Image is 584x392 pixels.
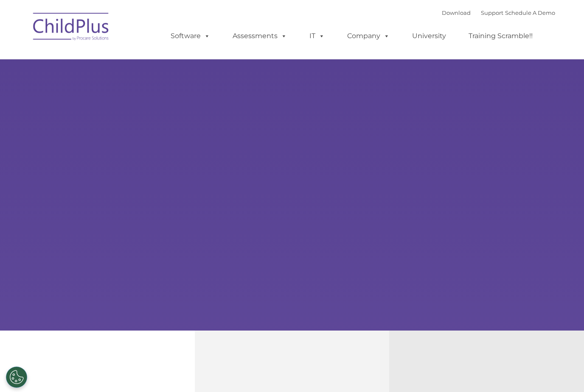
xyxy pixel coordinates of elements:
a: Company [339,28,398,44]
a: Schedule A Demo [505,9,555,16]
a: Software [162,28,219,44]
a: University [404,28,455,44]
button: Cookies Settings [6,367,27,388]
a: Support [481,9,503,16]
a: Download [442,9,471,16]
img: ChildPlus by Procare Solutions [29,7,114,49]
a: Training Scramble!! [460,28,541,44]
a: Assessments [224,28,295,44]
a: IT [301,28,333,44]
font: | [442,9,555,16]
